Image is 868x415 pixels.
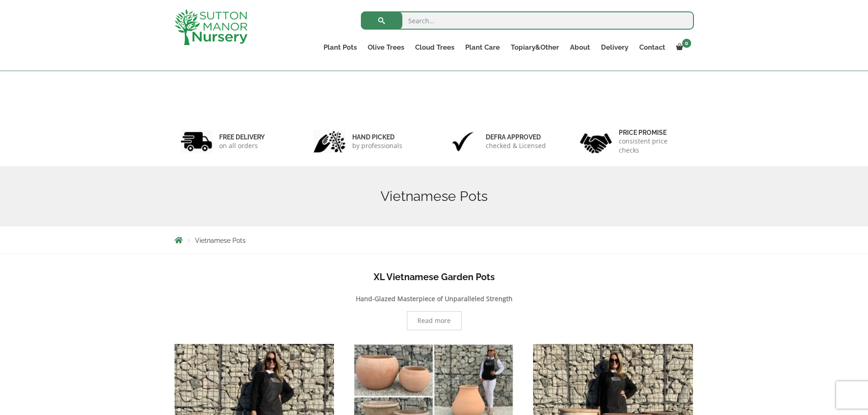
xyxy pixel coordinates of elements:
[175,9,247,45] img: logo
[619,128,688,137] h6: Price promise
[596,41,634,54] a: Delivery
[565,41,596,54] a: About
[219,141,265,150] p: on all orders
[619,137,688,155] p: consistent price checks
[313,130,345,153] img: 2.jpg
[374,272,495,282] b: XL Vietnamese Garden Pots
[352,141,402,150] p: by professionals
[580,128,612,155] img: 4.jpg
[352,133,402,141] h6: hand picked
[682,39,691,48] span: 0
[362,41,410,54] a: Olive Trees
[219,133,265,141] h6: FREE DELIVERY
[634,41,671,54] a: Contact
[447,130,479,153] img: 3.jpg
[180,130,212,153] img: 1.jpg
[318,41,362,54] a: Plant Pots
[671,41,694,54] a: 0
[505,41,565,54] a: Topiary&Other
[195,237,246,244] span: Vietnamese Pots
[361,11,694,30] input: Search...
[486,133,546,141] h6: Defra approved
[486,141,546,150] p: checked & Licensed
[410,41,460,54] a: Cloud Trees
[417,318,451,324] span: Read more
[460,41,505,54] a: Plant Care
[175,236,694,244] nav: Breadcrumbs
[175,188,694,205] h1: Vietnamese Pots
[356,294,513,303] b: Hand-Glazed Masterpiece of Unparalleled Strength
